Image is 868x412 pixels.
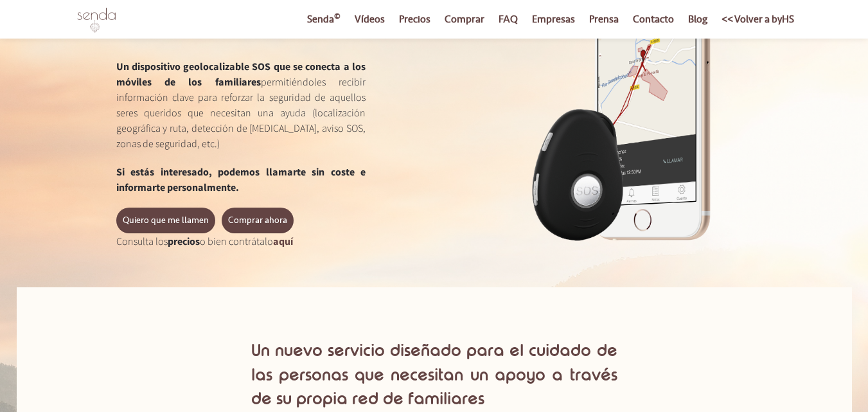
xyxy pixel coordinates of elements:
[116,208,215,233] button: Quiero que me llamen
[116,58,366,151] p: permitiéndoles recibir información clave para reforzar la seguridad de aquellos seres queridos qu...
[168,235,200,247] a: precios
[116,233,366,249] p: Consulta los o bien contrátalo
[273,235,293,247] a: aquí
[222,208,294,233] a: Comprar ahora
[334,10,341,22] sup: ©
[116,164,366,195] p: Si estás interesado, podemos llamarte sin coste e informarte personalmente.
[116,60,366,88] span: Un dispositivo geolocalizable SOS que se conecta a los móviles de los familiares
[251,339,617,411] h2: Un nuevo servicio diseñado para el cuidado de las personas que necesitan un apoyo a través de su ...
